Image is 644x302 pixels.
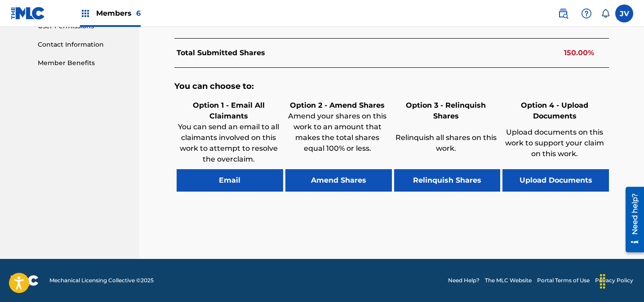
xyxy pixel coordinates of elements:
h5: You can choose to: [174,81,609,92]
img: help [581,8,592,19]
img: search [558,8,568,19]
h6: Option 3 - Relinquish Shares [394,100,498,122]
iframe: Resource Center [619,184,644,256]
p: Amend your shares on this work to an amount that makes the total shares equal 100% or less. [285,111,390,154]
p: Total Submitted Shares [177,48,265,58]
span: Mechanical Licensing Collective © 2025 [49,276,154,284]
button: Upload Documents [502,169,609,192]
a: The MLC Website [485,276,532,284]
a: Contact Information [38,40,129,49]
a: Public Search [554,4,572,22]
img: logo [11,275,39,286]
a: Portal Terms of Use [537,276,590,284]
div: User Menu [615,4,633,22]
a: Need Help? [448,276,480,284]
button: Email [177,169,283,192]
img: MLC Logo [11,7,45,20]
img: Top Rightsholders [80,8,91,19]
p: 150.00% [564,48,594,58]
p: Upload documents on this work to support your claim on this work. [502,127,607,159]
p: Relinquish all shares on this work. [394,132,498,154]
span: 6 [136,9,141,18]
a: Member Benefits [38,58,129,68]
div: Drag [595,268,610,295]
h6: Option 2 - Amend Shares [285,100,390,111]
div: Help [577,4,595,22]
h6: Option 1 - Email All Claimants [177,100,281,122]
a: Privacy Policy [595,276,633,284]
iframe: Chat Widget [599,259,644,302]
button: Relinquish Shares [394,169,501,192]
p: You can send an email to all claimants involved on this work to attempt to resolve the overclaim. [177,122,281,165]
button: Amend Shares [285,169,392,192]
h6: Option 4 - Upload Documents [502,100,607,122]
span: Members [96,8,141,18]
div: Notifications [601,9,610,18]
